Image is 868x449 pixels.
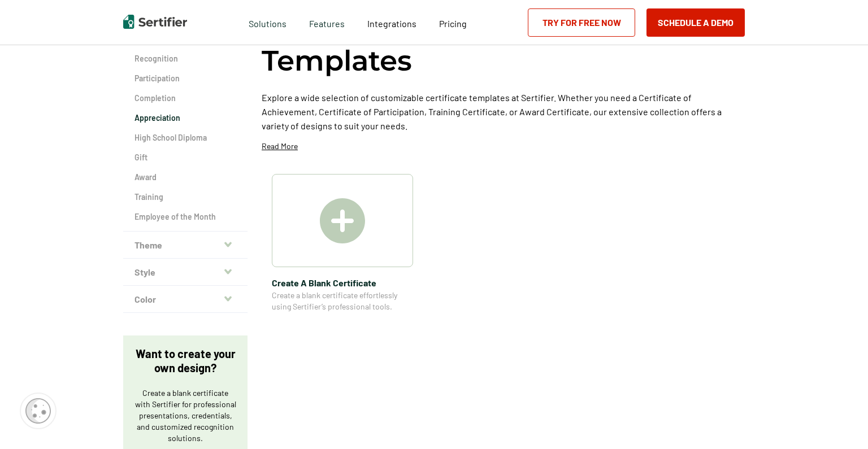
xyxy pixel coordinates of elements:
span: Solutions [249,15,287,29]
img: Cookie Popup Icon [25,398,51,424]
a: Gift [134,152,236,163]
span: Integrations [367,18,416,29]
p: Create a blank certificate with Sertifier for professional presentations, credentials, and custom... [134,387,236,444]
a: High School Diploma [134,132,236,143]
button: Style [123,259,248,286]
a: Integrations [367,15,416,29]
img: Create A Blank Certificate [320,198,365,243]
a: Employee of the Month [134,211,236,223]
div: Category [123,33,248,232]
img: Sertifier | Digital Credentialing Platform [123,15,187,29]
a: Try for Free Now [528,8,635,37]
button: Schedule a Demo [646,8,745,37]
iframe: Chat Widget [811,395,868,449]
a: Pricing [439,15,467,29]
p: Explore a wide selection of customizable certificate templates at Sertifier. Whether you need a C... [262,90,745,133]
span: Create A Blank Certificate [272,276,413,290]
a: Completion [134,93,236,104]
span: Features [309,15,345,29]
p: Want to create your own design? [134,347,236,375]
a: Award [134,172,236,183]
a: Training [134,191,236,203]
a: Appreciation [134,112,236,124]
p: Read More [262,141,298,152]
button: Color [123,286,248,313]
button: Theme [123,232,248,259]
a: Recognition [134,53,236,64]
a: Participation [134,73,236,84]
span: Create a blank certificate effortlessly using Sertifier’s professional tools. [272,290,413,312]
span: Pricing [439,18,467,29]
